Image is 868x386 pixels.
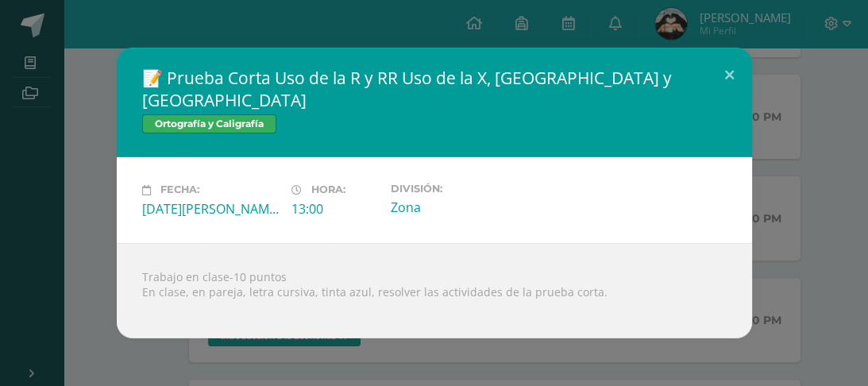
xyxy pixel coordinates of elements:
div: 13:00 [291,200,378,218]
span: Hora: [311,184,345,196]
label: División: [391,183,527,195]
button: Close (Esc) [707,48,752,102]
span: Ortografía y Caligrafía [142,114,276,133]
span: Fecha: [160,184,199,196]
div: [DATE][PERSON_NAME] [142,200,279,218]
div: Trabajo en clase-10 puntos En clase, en pareja, letra cursiva, tinta azul, resolver las actividad... [117,243,752,338]
div: Zona [391,199,527,216]
h2: 📝 Prueba Corta Uso de la R y RR Uso de la X, [GEOGRAPHIC_DATA] y [GEOGRAPHIC_DATA] [142,67,727,111]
